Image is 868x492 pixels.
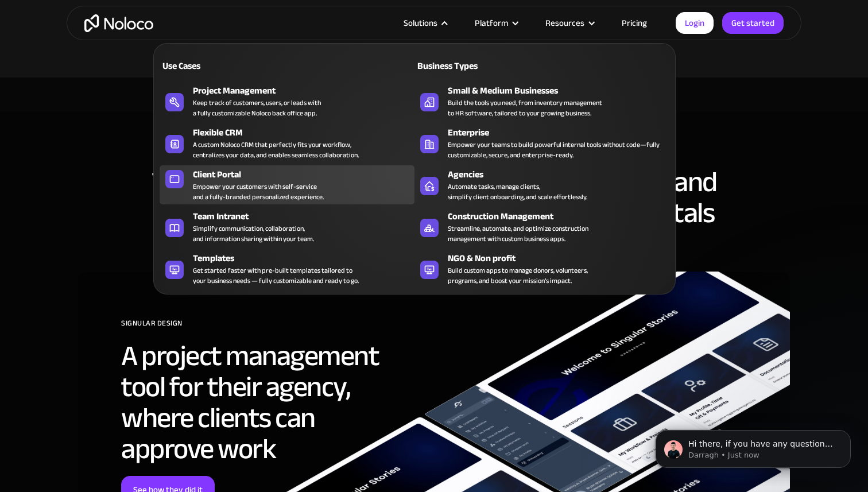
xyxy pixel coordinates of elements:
div: Resources [545,16,584,30]
iframe: Intercom notifications message [638,406,868,486]
div: Solutions [404,16,437,30]
div: Project Management [193,84,420,98]
div: Keep track of customers, users, or leads with a fully customizable Noloco back office app. [193,98,321,118]
a: Business Types [414,52,669,79]
h2: A project management tool for their agency, where clients can approve work [121,340,411,464]
div: Empower your customers with self-service and a fully-branded personalized experience. [193,181,324,202]
div: Get started faster with pre-built templates tailored to your business needs — fully customizable ... [193,265,359,286]
div: Small & Medium Businesses [448,84,675,98]
nav: Solutions [153,27,676,295]
div: Enterprise [448,126,675,140]
div: Solutions [389,16,460,30]
div: Build custom apps to manage donors, volunteers, programs, and boost your mission’s impact. [448,265,588,286]
a: Flexible CRMA custom Noloco CRM that perfectly fits your workflow,centralizes your data, and enab... [160,123,414,162]
a: Client PortalEmpower your customers with self-serviceand a fully-branded personalized experience. [160,165,414,204]
a: Team IntranetSimplify communication, collaboration,and information sharing within your team. [160,207,414,246]
div: Flexible CRM [193,126,420,140]
div: Build the tools you need, from inventory management to HR software, tailored to your growing busi... [448,98,602,118]
div: Automate tasks, manage clients, simplify client onboarding, and scale effortlessly. [448,181,587,202]
a: NGO & Non profitBuild custom apps to manage donors, volunteers,programs, and boost your mission’s... [414,249,669,288]
div: Templates [193,251,420,265]
h2: These customers improved client engagement and saved time with [PERSON_NAME]’s custom portals [78,166,790,228]
a: Get started [722,12,784,34]
div: Streamline, automate, and optimize construction management with custom business apps. [448,223,588,244]
a: Construction ManagementStreamline, automate, and optimize constructionmanagement with custom busi... [414,207,669,246]
div: Team Intranet [193,210,420,223]
div: Platform [475,16,508,30]
a: Login [676,12,714,34]
a: AgenciesAutomate tasks, manage clients,simplify client onboarding, and scale effortlessly. [414,165,669,204]
div: A custom Noloco CRM that perfectly fits your workflow, centralizes your data, and enables seamles... [193,140,359,160]
a: Project ManagementKeep track of customers, users, or leads witha fully customizable Noloco back o... [160,82,414,121]
div: Simplify communication, collaboration, and information sharing within your team. [193,223,314,244]
a: Small & Medium BusinessesBuild the tools you need, from inventory managementto HR software, tailo... [414,82,669,121]
div: Client Portal [193,168,420,181]
a: Pricing [607,16,661,30]
div: NGO & Non profit [448,251,675,265]
div: Resources [531,16,607,30]
div: Business Types [414,59,537,73]
a: Use Cases [160,52,414,79]
div: SIGNULAR DESIGN [121,315,411,340]
div: Construction Management [448,210,675,223]
div: Use Cases [160,59,282,73]
a: home [84,14,153,32]
a: EnterpriseEmpower your teams to build powerful internal tools without code—fully customizable, se... [414,123,669,162]
div: Platform [460,16,531,30]
div: Empower your teams to build powerful internal tools without code—fully customizable, secure, and ... [448,140,664,160]
a: TemplatesGet started faster with pre-built templates tailored toyour business needs — fully custo... [160,249,414,288]
div: Agencies [448,168,675,181]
